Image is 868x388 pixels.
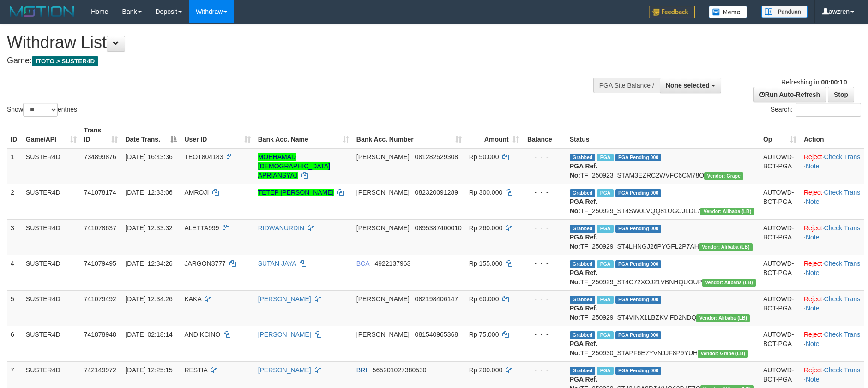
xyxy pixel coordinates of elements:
a: Note [806,340,820,347]
span: Vendor URL: https://dashboard.q2checkout.com/secure [698,350,748,358]
span: Copy 0895387400010 to clipboard [415,224,462,232]
th: Amount: activate to sort column ascending [465,122,523,148]
td: 3 [7,219,22,255]
a: Check Trans [824,295,861,303]
input: Search: [796,103,861,117]
b: PGA Ref. No: [570,269,597,286]
th: Date Trans.: activate to sort column descending [121,122,181,148]
a: Reject [804,295,822,303]
span: Vendor URL: https://dashboard.q2checkout.com/secure [700,208,754,215]
span: AMROJI [184,189,209,196]
td: SUSTER4D [22,326,80,361]
b: PGA Ref. No: [570,162,597,179]
span: [DATE] 12:33:32 [125,224,172,232]
span: PGA Pending [615,225,662,233]
span: Copy 082320091289 to clipboard [415,189,458,196]
span: Vendor URL: https://dashboard.q2checkout.com/secure [696,314,750,322]
a: SUTAN JAYA [258,260,296,267]
td: TF_250929_ST4VINX1LBZKVIFD2NDQ [566,290,759,326]
td: · · [800,219,864,255]
b: PGA Ref. No: [570,198,597,215]
b: PGA Ref. No: [570,304,597,321]
td: 4 [7,255,22,290]
img: panduan.png [761,6,808,18]
td: 5 [7,290,22,326]
span: [PERSON_NAME] [356,189,410,196]
a: Reject [804,224,822,232]
td: SUSTER4D [22,255,80,290]
span: Rp 260.000 [469,224,502,232]
td: TF_250929_ST4SW0LVQQ81UGCJLDL7 [566,184,759,219]
td: SUSTER4D [22,184,80,219]
td: · · [800,290,864,326]
td: TF_250929_ST4LHNGJ26PYGFL2P7AH [566,219,759,255]
th: ID [7,122,22,148]
span: [PERSON_NAME] [356,224,410,232]
div: - - - [526,330,562,339]
span: Marked by awztoto [597,225,613,233]
span: Marked by awzardi [597,331,613,339]
th: Game/API: activate to sort column ascending [22,122,80,148]
a: Stop [828,87,854,102]
td: TF_250929_ST4C72XOJ21VBNHQUOUP [566,255,759,290]
th: User ID: activate to sort column ascending [181,122,254,148]
a: Reject [804,153,822,161]
span: None selected [666,82,710,89]
td: TF_250923_STAM3EZRC2WVFC6CM78O [566,148,759,184]
span: BRI [356,366,367,374]
a: Reject [804,331,822,338]
img: Button%20Memo.svg [709,6,747,18]
label: Show entries [7,103,77,117]
span: Grabbed [570,154,596,161]
span: Grabbed [570,260,596,268]
td: SUSTER4D [22,290,80,326]
th: Op: activate to sort column ascending [759,122,800,148]
span: Rp 155.000 [469,260,502,267]
span: [DATE] 12:34:26 [125,295,172,303]
div: - - - [526,259,562,268]
div: - - - [526,365,562,375]
th: Action [800,122,864,148]
span: 741078174 [84,189,116,196]
span: Copy 081282529308 to clipboard [415,153,458,161]
span: 741078637 [84,224,116,232]
span: [DATE] 12:34:26 [125,260,172,267]
span: ALETTA999 [184,224,219,232]
span: PGA Pending [615,367,662,375]
span: PGA Pending [615,296,662,304]
a: Check Trans [824,260,861,267]
a: [PERSON_NAME] [258,331,311,338]
a: Reject [804,260,822,267]
button: None selected [660,78,721,93]
td: · · [800,255,864,290]
a: Check Trans [824,331,861,338]
span: Rp 200.000 [469,366,502,374]
a: [PERSON_NAME] [258,366,311,374]
a: Note [806,376,820,383]
span: Grabbed [570,225,596,233]
span: Grabbed [570,296,596,304]
span: [DATE] 16:43:36 [125,153,172,161]
td: AUTOWD-BOT-PGA [759,148,800,184]
span: Grabbed [570,367,596,375]
select: Showentries [23,103,58,117]
a: TETEP [PERSON_NAME] [258,189,334,196]
span: 741079495 [84,260,116,267]
span: [DATE] 02:18:14 [125,331,172,338]
td: 6 [7,326,22,361]
strong: 00:00:10 [821,78,847,86]
span: Refreshing in: [781,78,847,86]
div: - - - [526,188,562,197]
td: · · [800,184,864,219]
h1: Withdraw List [7,33,569,52]
div: PGA Site Balance / [593,78,660,93]
th: Status [566,122,759,148]
td: AUTOWD-BOT-PGA [759,255,800,290]
a: Note [806,162,820,170]
span: Grabbed [570,331,596,339]
span: TEOT804183 [184,153,223,161]
span: Rp 50.000 [469,153,499,161]
span: Copy 565201027380530 to clipboard [373,366,427,374]
td: · · [800,148,864,184]
a: Reject [804,189,822,196]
